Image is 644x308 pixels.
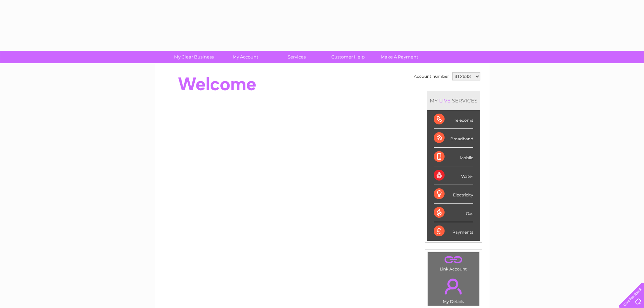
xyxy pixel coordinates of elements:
[427,273,480,306] td: My Details
[372,51,427,63] a: Make A Payment
[217,51,273,63] a: My Account
[434,185,473,204] div: Electricity
[429,275,478,298] a: .
[434,222,473,240] div: Payments
[412,71,451,82] td: Account number
[434,148,473,166] div: Mobile
[269,51,325,63] a: Services
[166,51,222,63] a: My Clear Business
[320,51,376,63] a: Customer Help
[434,110,473,129] div: Telecoms
[434,129,473,147] div: Broadband
[434,166,473,185] div: Water
[434,204,473,222] div: Gas
[438,97,452,104] div: LIVE
[427,252,480,273] td: Link Account
[429,254,478,266] a: .
[427,91,480,110] div: MY SERVICES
